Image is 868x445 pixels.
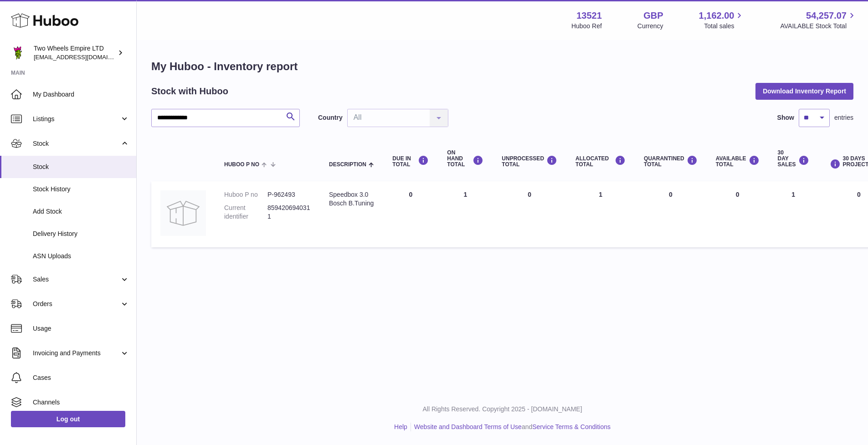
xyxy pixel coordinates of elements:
span: Add Stock [33,207,129,216]
div: 30 DAY SALES [778,150,809,168]
div: UNPROCESSED Total [502,155,557,168]
span: Huboo P no [224,162,259,168]
strong: GBP [643,10,663,22]
span: Channels [33,398,129,407]
span: ASN Uploads [33,252,129,261]
div: Currency [637,22,663,31]
span: entries [834,113,853,122]
span: Stock History [33,185,129,194]
strong: 13521 [576,10,602,22]
td: 1 [769,181,818,247]
span: 54,257.07 [806,10,847,22]
dt: Current identifier [224,204,267,221]
td: 0 [493,181,566,247]
span: Usage [33,324,129,333]
img: justas@twowheelsempire.com [11,46,25,60]
button: Download Inventory Report [755,83,853,99]
span: Total sales [704,22,745,31]
span: Sales [33,275,120,284]
p: All Rights Reserved. Copyright 2025 - [DOMAIN_NAME] [144,405,861,414]
a: 1,162.00 Total sales [699,10,745,31]
div: AVAILABLE Total [716,155,760,168]
dd: 8594206940311 [267,204,311,221]
a: Log out [11,411,125,427]
div: ALLOCATED Total [575,155,626,168]
h1: My Huboo - Inventory report [151,59,853,74]
span: Delivery History [33,230,129,238]
td: 0 [383,181,438,247]
div: Two Wheels Empire LTD [34,44,116,61]
label: Country [318,113,343,122]
a: Help [394,423,407,430]
span: Description [329,162,366,168]
span: My Dashboard [33,90,129,99]
span: Listings [33,115,120,123]
span: Stock [33,139,120,148]
span: Invoicing and Payments [33,349,120,358]
a: Website and Dashboard Terms of Use [414,423,522,430]
span: 1,162.00 [699,10,734,22]
span: [EMAIL_ADDRESS][DOMAIN_NAME] [34,53,134,61]
span: AVAILABLE Stock Total [780,22,857,31]
div: DUE IN TOTAL [392,155,429,168]
div: ON HAND Total [447,150,483,168]
a: Service Terms & Conditions [532,423,611,430]
a: 54,257.07 AVAILABLE Stock Total [780,10,857,31]
dt: Huboo P no [224,190,267,199]
label: Show [777,113,794,122]
dd: P-962493 [267,190,311,199]
td: 1 [566,181,635,247]
span: Stock [33,163,129,171]
span: 0 [669,191,673,198]
div: Huboo Ref [571,22,602,31]
div: Speedbox 3.0 Bosch B.Tuning [329,190,374,208]
td: 1 [438,181,493,247]
span: Cases [33,373,129,382]
h2: Stock with Huboo [151,85,228,97]
span: Orders [33,300,120,308]
img: product image [160,190,206,236]
td: 0 [707,181,769,247]
li: and [411,423,611,431]
div: QUARANTINED Total [644,155,698,168]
